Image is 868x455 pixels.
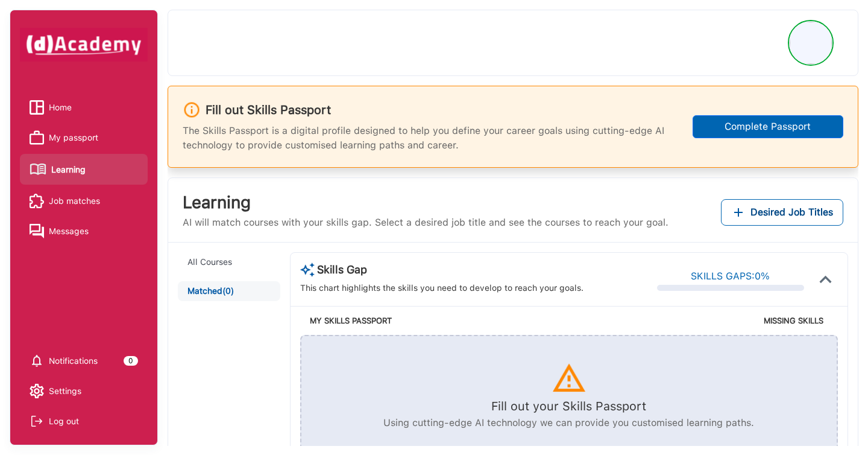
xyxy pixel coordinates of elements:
a: My passport iconMy passport [30,129,138,147]
img: dAcademy [20,28,148,62]
a: Messages iconMessages [30,222,138,240]
div: Log out [49,412,79,430]
img: setting [30,384,44,398]
span: Learning [51,161,86,179]
img: Job matches icon [30,194,44,208]
span: Home [49,98,72,116]
h5: Fill out your Skills Passport [491,399,646,413]
p: The Skills Passport is a digital profile designed to help you define your career goals using cutt... [183,124,678,153]
a: Learning iconLearning [30,159,138,180]
img: AI Course Suggestion [300,262,315,277]
img: icon [551,360,587,396]
p: AI will match courses with your skills gap. Select a desired job title and see the courses to rea... [183,215,668,230]
a: Home iconHome [30,98,138,116]
span: My passport [49,129,98,147]
button: Matched(0) [178,281,280,301]
img: Home icon [30,100,44,115]
h5: MISSING SKILLS [567,316,823,326]
button: Complete Passport [693,115,843,138]
h3: Learning [183,192,668,213]
span: Desired Job Titles [750,204,833,221]
div: SKILLS GAPS: 0 % [691,268,770,285]
span: Job matches [49,192,100,210]
img: Log out [30,414,44,428]
img: info [183,101,201,119]
div: 0 [124,356,138,366]
a: Job matches iconJob matches [30,192,138,210]
button: Add desired job titles [721,199,843,226]
span: Notifications [49,352,98,370]
img: My passport icon [30,130,44,145]
span: Messages [49,222,89,240]
img: setting [30,354,44,368]
h5: MY SKILLS PASSPORT [310,316,567,326]
p: Using cutting-edge AI technology we can provide you customised learning paths. [383,416,754,430]
img: Profile [790,22,832,64]
h3: Fill out Skills Passport [206,103,331,117]
button: All Courses [178,252,280,272]
span: Settings [49,382,81,400]
div: Skills Gap [300,262,583,277]
img: Messages icon [30,224,44,238]
div: Complete Passport [700,119,835,134]
img: Learning icon [30,159,46,180]
div: This chart highlights the skills you need to develop to reach your goals. [300,279,583,296]
img: add icon [731,205,746,220]
img: icon [814,267,838,291]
